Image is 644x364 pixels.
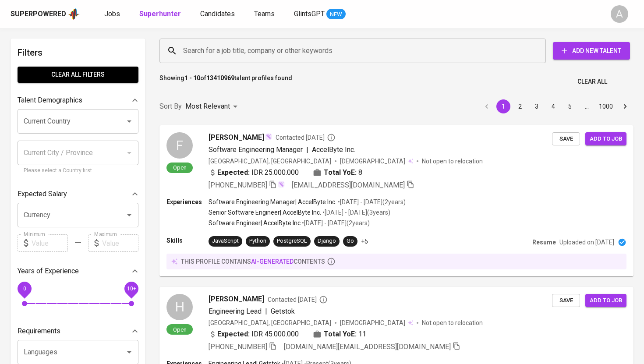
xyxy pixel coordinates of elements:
img: magic_wand.svg [278,181,285,188]
a: Superhunter [139,9,183,20]
a: Candidates [200,9,237,20]
input: Value [102,234,138,252]
b: Superhunter [139,10,181,18]
p: this profile contains contents [181,257,325,266]
button: Add to job [585,132,626,146]
span: Contacted [DATE] [276,133,336,142]
p: Skills [166,236,209,245]
span: 8 [358,167,362,178]
span: Save [556,134,576,144]
span: Teams [254,10,275,18]
span: AccelByte Inc. [312,145,355,154]
span: Software Engineering Manager [209,145,303,154]
span: [PHONE_NUMBER] [209,343,267,351]
b: 1 - 10 [184,74,200,81]
div: Years of Experience [18,262,138,280]
span: [PHONE_NUMBER] [209,181,267,189]
p: Showing of talent profiles found [159,74,292,90]
div: [GEOGRAPHIC_DATA], [GEOGRAPHIC_DATA] [209,157,331,166]
div: Expected Salary [18,185,138,203]
div: Requirements [18,322,138,340]
p: Resume [532,238,556,247]
a: Teams [254,9,276,20]
nav: pagination navigation [478,99,633,113]
p: Not open to relocation [422,157,483,166]
button: Open [123,346,135,358]
span: [DOMAIN_NAME][EMAIL_ADDRESS][DOMAIN_NAME] [284,343,451,351]
div: A [611,5,628,23]
a: FOpen[PERSON_NAME]Contacted [DATE]Software Engineering Manager|AccelByte Inc.[GEOGRAPHIC_DATA], [... [159,125,633,276]
a: GlintsGPT NEW [294,9,346,20]
span: 11 [358,329,366,339]
div: IDR 45.000.000 [209,329,299,339]
a: Jobs [104,9,122,20]
img: magic_wand.svg [265,133,272,140]
span: AI-generated [251,258,294,265]
div: PostgreSQL [277,237,307,245]
div: Talent Demographics [18,92,138,109]
p: Sort By [159,101,182,112]
span: Clear All [577,76,607,87]
div: … [580,102,594,111]
span: [DEMOGRAPHIC_DATA] [340,318,407,327]
b: Expected: [217,167,250,178]
p: • [DATE] - [DATE] ( 2 years ) [301,219,370,227]
svg: By Batam recruiter [319,295,328,304]
div: JavaScript [212,237,239,245]
p: Experiences [166,198,209,206]
span: Engineering Lead [209,307,262,315]
span: [PERSON_NAME] [209,294,264,304]
span: Jobs [104,10,120,18]
button: Open [123,115,135,127]
span: 0 [23,286,26,292]
button: page 1 [496,99,510,113]
p: Software Engineering Manager | AccelByte Inc. [209,198,336,206]
span: Contacted [DATE] [268,295,328,304]
p: Please select a Country first [24,166,132,175]
span: | [306,145,308,155]
img: app logo [68,7,80,21]
b: 13410969 [206,74,234,81]
button: Go to page 5 [563,99,577,113]
p: • [DATE] - [DATE] ( 2 years ) [336,198,406,206]
input: Value [32,234,68,252]
div: Superpowered [11,9,66,19]
h6: Filters [18,46,138,60]
button: Save [552,294,580,307]
span: Clear All filters [25,69,131,80]
p: Senior Software Engineer | AccelByte Inc. [209,208,321,217]
p: +5 [361,237,368,246]
div: H [166,294,193,320]
button: Go to page 1000 [596,99,616,113]
p: Talent Demographics [18,95,82,106]
span: 10+ [127,286,136,292]
span: NEW [326,10,346,19]
div: F [166,132,193,159]
span: Getstok [271,307,295,315]
span: Open [170,326,190,333]
button: Save [552,132,580,146]
span: Candidates [200,10,235,18]
span: [EMAIL_ADDRESS][DOMAIN_NAME] [292,181,405,189]
p: Most Relevant [185,101,230,112]
b: Total YoE: [324,167,357,178]
span: Add to job [590,134,622,144]
span: [PERSON_NAME] [209,132,264,143]
div: [GEOGRAPHIC_DATA], [GEOGRAPHIC_DATA] [209,318,331,327]
button: Clear All filters [18,67,138,83]
span: Add to job [590,296,622,306]
button: Add to job [585,294,626,307]
p: Years of Experience [18,266,79,276]
p: Requirements [18,326,60,336]
button: Clear All [574,74,611,90]
button: Go to page 3 [530,99,544,113]
button: Go to page 2 [513,99,527,113]
p: • [DATE] - [DATE] ( 3 years ) [321,208,390,217]
span: [DEMOGRAPHIC_DATA] [340,157,407,166]
div: Most Relevant [185,99,241,115]
p: Software Engineer | AccelByte Inc [209,219,301,227]
b: Expected: [217,329,250,339]
span: GlintsGPT [294,10,325,18]
p: Not open to relocation [422,318,483,327]
span: Add New Talent [560,46,623,57]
